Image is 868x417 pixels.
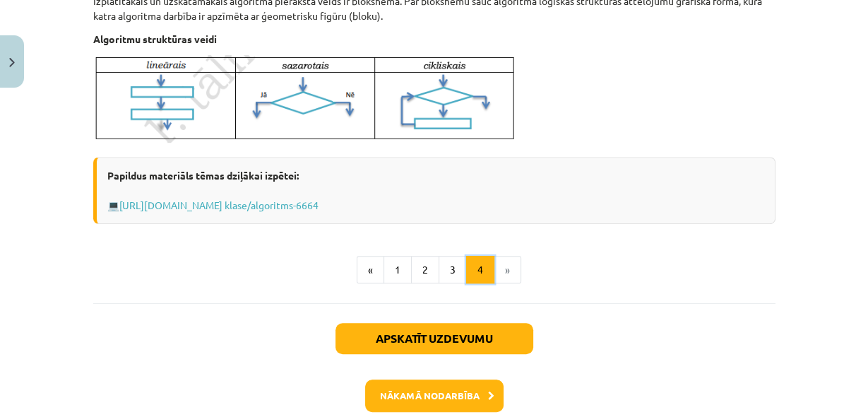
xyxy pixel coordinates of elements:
[93,157,775,224] div: 💻
[357,256,384,284] button: «
[439,256,467,284] button: 3
[384,256,412,284] button: 1
[365,380,504,412] button: Nākamā nodarbība
[335,323,533,354] button: Apskatīt uzdevumu
[466,256,494,284] button: 4
[93,256,775,284] nav: Page navigation example
[411,256,439,284] button: 2
[93,33,217,45] strong: Algoritmu struktūras veidi
[9,58,15,67] img: icon-close-lesson-0947bae3869378f0d4975bcd49f059093ad1ed9edebbc8119c70593378902aed.svg
[107,169,299,182] strong: Papildus materiāls tēmas dziļākai izpētei:
[119,199,319,211] a: [URL][DOMAIN_NAME] klase/algoritms-6664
